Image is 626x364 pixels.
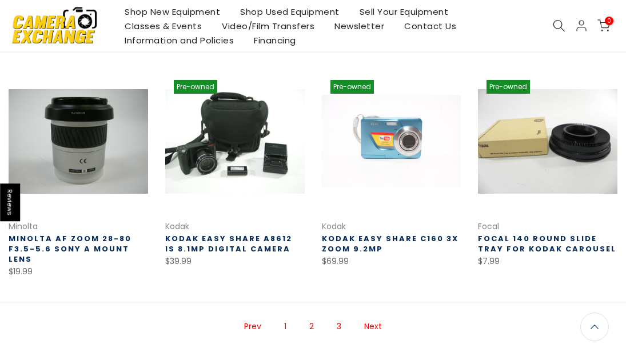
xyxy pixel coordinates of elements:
a: Focal 140 Round Slide Tray for Kodak Carousel [478,233,616,254]
div: $69.99 [322,254,461,269]
a: Prev [238,317,267,337]
a: 0 [597,19,610,32]
a: Minolta [9,221,38,232]
a: Page 1 [278,317,292,337]
a: Shop Used Equipment [230,5,350,19]
div: $19.99 [9,265,148,279]
a: Shop New Equipment [115,5,230,19]
a: Contact Us [394,19,466,33]
a: Kodak Easy Share A8612 IS 8.1mp Digital Camera [165,233,292,254]
a: Video/Film Transfers [212,19,325,33]
a: Back to the top [580,313,609,341]
a: Classes & Events [115,19,212,33]
a: Sell Your Equipment [349,5,458,19]
a: Newsletter [325,19,394,33]
a: Information and Policies [115,33,244,47]
a: Kodak [322,221,346,232]
div: $7.99 [478,254,617,269]
a: Financing [244,33,306,47]
a: Minolta AF Zoom 28-80 f3.5-5.6 Sony A Mount Lens [9,233,131,265]
a: Focal [478,221,499,232]
a: Page 3 [331,317,347,337]
a: Next [358,317,388,337]
a: Kodak Easy Share C160 3x Zoom 9.2mp [322,233,458,254]
div: $39.99 [165,254,305,269]
span: 0 [605,17,613,25]
span: Page 2 [304,317,320,337]
a: Kodak [165,221,189,232]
